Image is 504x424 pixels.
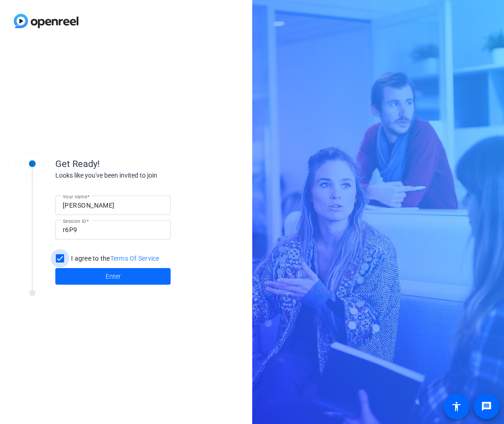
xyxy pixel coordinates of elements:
a: Terms Of Service [110,255,160,262]
mat-icon: message [481,401,492,412]
mat-label: Your name [63,194,87,199]
div: Get Ready! [55,157,240,171]
span: Enter [106,272,121,281]
label: I agree to the [69,254,160,263]
button: Enter [55,268,171,285]
mat-icon: accessibility [451,401,462,412]
div: Looks like you've been invited to join [55,171,240,180]
mat-label: Session ID [63,218,86,224]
